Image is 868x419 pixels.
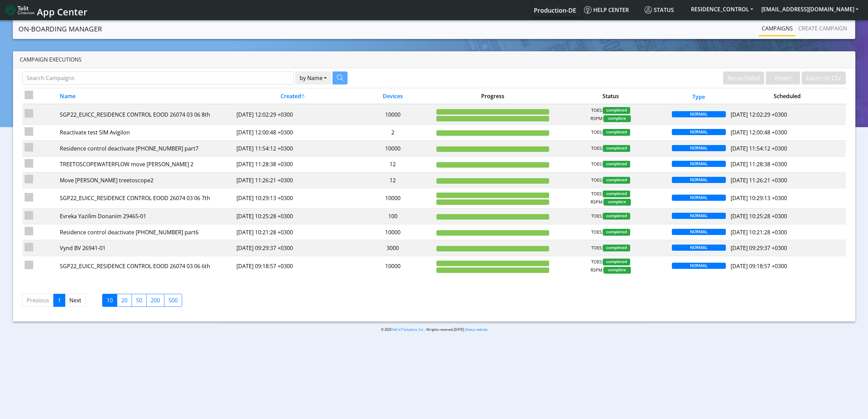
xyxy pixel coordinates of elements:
[591,129,603,136] span: TOES:
[723,71,764,84] button: Rerun Failed
[731,160,787,168] span: [DATE] 11:28:38 +0300
[234,188,352,208] td: [DATE] 10:29:13 +0300
[146,294,164,307] label: 200
[731,262,787,270] span: [DATE] 09:18:57 +0300
[53,294,65,307] a: 1
[591,107,603,114] span: TOES:
[234,88,352,104] th: Created
[234,104,352,125] td: [DATE] 12:02:29 +0300
[757,3,863,15] button: [EMAIL_ADDRESS][DOMAIN_NAME]
[591,161,603,168] span: TOES:
[603,213,630,220] span: completed
[352,88,434,104] th: Devices
[796,22,850,35] a: Create campaign
[603,145,630,152] span: completed
[728,88,846,104] th: Scheduled
[352,256,434,276] td: 10000
[731,111,787,118] span: [DATE] 12:02:29 +0300
[603,107,630,114] span: completed
[603,161,630,168] span: completed
[60,176,231,184] div: Move [PERSON_NAME] treetoscope2
[584,6,629,14] span: Help center
[60,262,231,270] div: SGP22_EUICC_RESIDENCE CONTROL EOOD 26074 03 06 6th
[60,160,231,168] div: TREETOSCOPEWATERFLOW move [PERSON_NAME] 2
[672,129,726,135] span: NORMAL
[234,208,352,224] td: [DATE] 10:25:28 +0300
[672,177,726,183] span: NORMAL
[672,111,726,117] span: NORMAL
[802,71,846,84] button: Export to CSV
[533,3,576,17] a: Your current platform instance
[57,88,234,104] th: Name
[591,245,603,251] span: TOES:
[591,267,603,274] span: RSPM:
[466,327,487,332] a: Status website
[603,245,630,251] span: completed
[672,263,726,269] span: NORMAL
[60,244,231,252] div: Vynd BV 26941-01
[234,240,352,256] td: [DATE] 09:29:37 +0300
[234,256,352,276] td: [DATE] 09:18:57 +0300
[603,267,631,274] span: complete
[60,110,231,119] div: SGP22_EUICC_RESIDENCE CONTROL EOOD 26074 03 06 8th
[591,259,603,265] span: TOES:
[731,176,787,184] span: [DATE] 11:26:21 +0300
[164,294,182,307] label: 500
[603,191,630,197] span: completed
[731,228,787,236] span: [DATE] 10:21:28 +0300
[591,229,603,236] span: TOES:
[13,51,855,68] div: Campaign Executions
[642,3,687,17] a: Status
[65,294,86,307] a: Next
[391,327,424,332] a: Telit IoT Solutions, Inc.
[591,213,603,220] span: TOES:
[581,3,642,17] a: Help center
[603,259,630,265] span: completed
[591,115,603,122] span: RSPM:
[60,212,231,220] div: Evreka Yazilim Donanim 29465-01
[117,294,132,307] label: 20
[5,3,86,17] a: App Center
[234,224,352,240] td: [DATE] 10:21:28 +0300
[132,294,147,307] label: 50
[759,22,796,35] a: Campaigns
[766,71,800,84] button: Revert
[603,129,630,136] span: completed
[731,145,787,152] span: [DATE] 11:54:12 +0300
[672,161,726,167] span: NORMAL
[669,88,728,104] th: Type
[18,22,102,36] a: On-Boarding Manager
[234,141,352,156] td: [DATE] 11:54:12 +0300
[352,125,434,140] td: 2
[352,172,434,188] td: 12
[352,188,434,208] td: 10000
[102,294,117,307] label: 10
[672,195,726,201] span: NORMAL
[352,240,434,256] td: 3000
[352,224,434,240] td: 10000
[60,228,231,236] div: Residence control deactivate [PHONE_NUMBER] part6
[352,104,434,125] td: 10000
[234,125,352,140] td: [DATE] 12:00:48 +0300
[731,244,787,252] span: [DATE] 09:29:37 +0300
[645,6,674,14] span: Status
[731,129,787,136] span: [DATE] 12:00:48 +0300
[731,212,787,220] span: [DATE] 10:25:28 +0300
[352,156,434,172] td: 12
[591,191,603,197] span: TOES:
[234,156,352,172] td: [DATE] 11:28:38 +0300
[591,177,603,184] span: TOES:
[687,3,757,15] button: RESIDENCE_CONTROL
[552,88,669,104] th: Status
[37,5,87,18] span: App Center
[352,208,434,224] td: 100
[352,141,434,156] td: 10000
[5,5,34,16] img: logo-telit-cinterion-gw-new.png
[22,71,294,84] input: Search Campaigns
[534,6,576,14] span: Production-DE
[672,229,726,235] span: NORMAL
[434,88,552,104] th: Progress
[584,6,592,14] img: knowledge.svg
[603,177,630,184] span: completed
[222,327,646,332] p: © 2025 . All rights reserved.[DATE] |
